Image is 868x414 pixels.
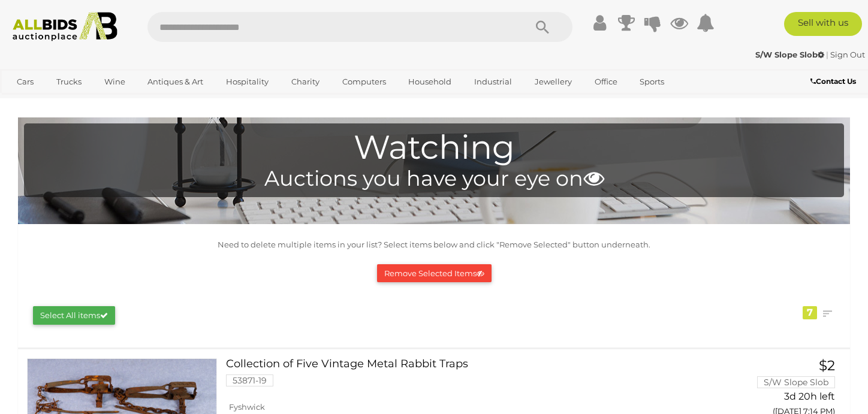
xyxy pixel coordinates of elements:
a: Office [587,72,625,92]
button: Remove Selected Items [377,264,492,283]
span: | [826,50,828,59]
a: S/W Slope Slob [755,50,826,59]
a: Charity [284,72,327,92]
h4: Auctions you have your eye on [30,167,838,191]
strong: S/W Slope Slob [755,50,824,59]
a: Antiques & Art [140,72,211,92]
button: Search [513,12,572,42]
a: Jewellery [527,72,580,92]
a: Contact Us [810,75,859,88]
a: Sell with us [784,12,862,36]
b: Contact Us [810,77,856,86]
a: Household [400,72,459,92]
span: $2 [819,357,835,374]
h1: Watching [30,129,838,166]
a: Wine [97,72,133,92]
a: Hospitality [218,72,276,92]
img: Allbids.com.au [7,12,123,41]
div: 7 [803,306,817,319]
a: Computers [334,72,394,92]
button: Select All items [33,306,115,325]
a: Industrial [466,72,520,92]
a: Sports [632,72,672,92]
a: Trucks [49,72,89,92]
a: Sign Out [830,50,865,59]
a: [GEOGRAPHIC_DATA] [9,92,110,111]
p: Need to delete multiple items in your list? Select items below and click "Remove Selected" button... [24,238,844,252]
a: Cars [9,72,41,92]
a: Collection of Five Vintage Metal Rabbit Traps 53871-19 [235,358,703,395]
